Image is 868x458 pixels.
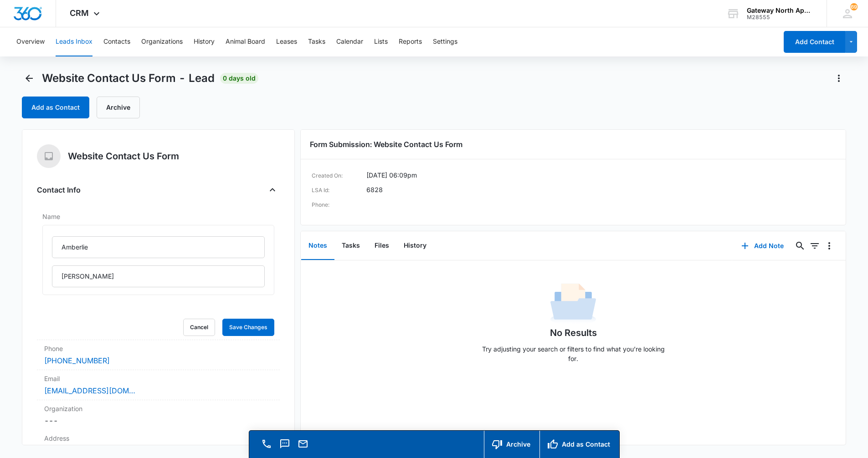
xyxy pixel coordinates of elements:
button: Add as Contact [539,431,619,458]
button: Organizations [141,27,183,56]
span: CRM [70,8,89,18]
button: Actions [832,71,846,86]
dt: LSA Id: [312,185,366,196]
button: Archive [484,431,539,458]
p: Try adjusting your search or filters to find what you’re looking for. [478,344,669,363]
a: [EMAIL_ADDRESS][DOMAIN_NAME] [44,385,135,396]
span: Website Contact Us Form - Lead [42,71,215,85]
input: First Name [52,236,265,258]
button: Archive [97,97,140,118]
button: Text [278,438,291,450]
button: Leases [276,27,297,56]
button: Email [297,438,309,450]
button: Add Note [732,235,793,257]
button: Notes [301,232,334,260]
label: Organization [44,404,272,413]
button: Settings [433,27,457,56]
dt: Phone: [312,199,366,210]
button: Contacts [103,27,130,56]
label: Address [44,433,272,443]
button: Overview [16,27,45,56]
a: Email [297,443,309,451]
button: History [194,27,215,56]
dd: 6828 [366,185,383,196]
span: 0 days old [220,73,258,84]
button: Reports [399,27,422,56]
a: Text [278,443,291,451]
div: account name [747,7,813,14]
input: Last Name [52,265,265,287]
a: [PHONE_NUMBER] [44,355,110,366]
dt: Created On: [312,170,366,181]
div: Organization--- [37,400,280,430]
button: Tasks [308,27,325,56]
button: Back [22,71,36,86]
div: notifications count [850,3,858,10]
dd: [DATE] 06:09pm [366,170,417,181]
button: Filters [807,239,822,253]
h4: Contact Info [37,184,81,195]
a: Call [260,443,273,451]
button: Lists [374,27,388,56]
button: Tasks [334,232,367,260]
label: Name [42,212,274,221]
button: Add Contact [784,31,845,53]
h5: Website Contact Us Form [68,149,179,163]
h3: Form Submission: Website Contact Us Form [310,139,837,150]
button: Overflow Menu [822,239,837,253]
button: Cancel [183,319,215,336]
dd: --- [44,415,272,426]
button: History [396,232,434,260]
h1: No Results [550,326,597,340]
button: Leads Inbox [56,27,92,56]
button: Add as Contact [22,97,89,118]
span: 69 [850,3,858,10]
label: Email [44,374,272,383]
button: Close [265,183,280,197]
div: account id [747,14,813,20]
div: Email[EMAIL_ADDRESS][DOMAIN_NAME] [37,370,280,400]
button: Save Changes [222,319,274,336]
label: Phone [44,344,272,353]
button: Call [260,438,273,450]
button: Files [367,232,396,260]
button: Animal Board [226,27,265,56]
button: Search... [793,239,807,253]
div: Phone[PHONE_NUMBER] [37,340,280,370]
button: Calendar [336,27,363,56]
img: No Data [550,280,596,326]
